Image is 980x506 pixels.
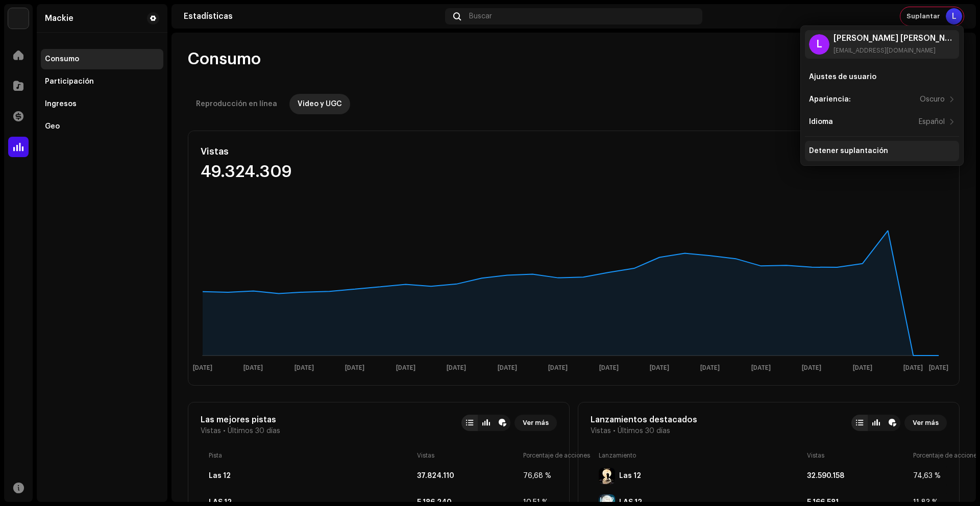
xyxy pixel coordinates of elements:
div: Porcentaje de acciones [523,451,549,460]
div: Oscuro [920,95,945,104]
div: Video y UGC [298,94,342,114]
text: [DATE] [599,365,619,371]
div: Reproducción en línea [196,94,277,114]
div: 74,63 % [913,472,939,480]
div: Vistas [417,451,519,460]
span: • [223,427,226,435]
div: Estadísticas [184,12,441,20]
re-m-nav-item: Ajustes de usuario [805,67,959,87]
text: [DATE] [345,365,364,371]
span: Últimos 30 días [618,427,670,435]
text: [DATE] [903,365,923,371]
div: [PERSON_NAME] [PERSON_NAME] [834,34,955,42]
div: L [809,34,829,55]
text: [DATE] [447,365,466,371]
div: Ajustes de usuario [809,73,876,81]
div: Detener suplantación [809,147,888,155]
div: Idioma [809,118,833,126]
text: [DATE] [295,365,314,371]
div: Las mejores pistas [201,415,280,425]
div: Porcentaje de acciones [913,451,939,460]
div: L [946,8,962,24]
div: Pista [209,451,413,460]
span: Consumo [188,49,261,69]
span: Suplantar [906,12,940,20]
div: Apariencia: [809,95,851,104]
re-m-nav-item: Ingresos [41,94,163,114]
re-m-nav-item: Apariencia: [805,89,959,110]
button: Ver más [514,415,557,431]
re-m-nav-item: Consumo [41,49,163,69]
div: Participación [45,78,94,86]
img: 11908429-0a35-4b93-8273-cf50c59ef73e [8,8,29,29]
span: Últimos 30 días [228,427,280,435]
div: 32.590.158 [807,472,909,480]
text: [DATE] [396,365,415,371]
text: [DATE] [853,365,872,371]
div: Mackie [45,14,73,22]
div: Español [919,118,945,126]
re-m-nav-item: Detener suplantación [805,141,959,161]
text: [DATE] [650,365,669,371]
span: • [613,427,616,435]
img: 12F24B29-DC0B-4FA3-A16F-7A16CB1F9B9F [599,468,615,484]
re-m-nav-item: Participación [41,71,163,92]
div: Las 12 [209,472,231,480]
re-m-nav-item: Idioma [805,112,959,132]
button: Ver más [904,415,947,431]
div: Geo [45,122,60,131]
span: Vistas [201,427,221,435]
text: [DATE] [498,365,517,371]
span: Ver más [913,413,939,433]
div: Las 12 [619,472,641,480]
div: 76,68 % [523,472,549,480]
text: [DATE] [802,365,821,371]
text: [DATE] [548,365,568,371]
text: [DATE] [929,365,948,371]
div: 37.824.110 [417,472,519,480]
div: Vistas [201,143,433,160]
text: [DATE] [751,365,771,371]
text: [DATE] [193,365,212,371]
re-m-nav-item: Geo [41,116,163,137]
div: 49.324.309 [201,164,433,180]
div: Lanzamientos destacados [591,415,697,425]
span: Vistas [591,427,611,435]
div: Lanzamiento [599,451,803,460]
div: [EMAIL_ADDRESS][DOMAIN_NAME] [834,46,955,55]
div: Vistas [807,451,909,460]
span: Ver más [523,413,549,433]
div: Ingresos [45,100,77,108]
text: [DATE] [700,365,720,371]
span: Buscar [469,12,492,20]
div: Consumo [45,55,79,63]
text: [DATE] [243,365,263,371]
